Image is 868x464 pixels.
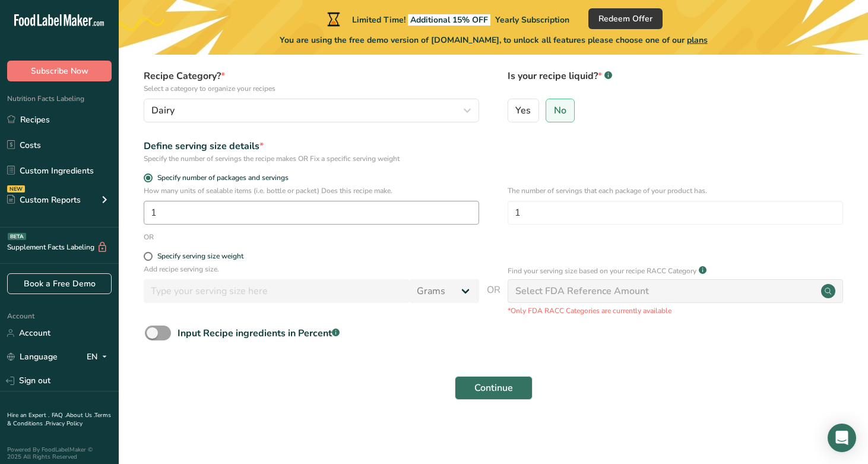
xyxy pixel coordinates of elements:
p: Find your serving size based on your recipe RACC Category [508,266,696,276]
a: Hire an Expert . [7,411,49,419]
span: plans [687,34,708,46]
span: Additional 15% OFF [408,14,490,26]
span: Subscribe Now [31,65,88,77]
label: Recipe Category? [144,69,479,94]
p: Select a category to organize your recipes [144,83,479,94]
div: OR [144,232,154,242]
span: Yes [515,105,531,116]
span: Specify number of packages and servings [153,173,289,182]
div: Specify the number of servings the recipe makes OR Fix a specific serving weight [144,153,479,164]
p: *Only FDA RACC Categories are currently available [508,305,843,316]
span: Yearly Subscription [495,14,569,26]
span: No [554,105,566,116]
div: Specify serving size weight [157,252,243,261]
div: Powered By FoodLabelMaker © 2025 All Rights Reserved [7,446,112,460]
div: Input Recipe ingredients in Percent [178,326,340,340]
div: Limited Time! [325,12,569,26]
button: Subscribe Now [7,61,112,81]
div: BETA [8,233,26,240]
span: Redeem Offer [598,12,652,25]
button: Dairy [144,99,479,122]
div: NEW [7,185,25,192]
div: Open Intercom Messenger [828,424,856,452]
a: FAQ . [52,411,66,419]
div: EN [87,350,112,364]
button: Redeem Offer [588,8,663,29]
label: Is your recipe liquid? [508,69,843,94]
a: Terms & Conditions . [7,411,111,428]
span: You are using the free demo version of [DOMAIN_NAME], to unlock all features please choose one of... [280,34,708,46]
a: Book a Free Demo [7,273,112,294]
p: Add recipe serving size. [144,264,479,274]
a: Language [7,346,58,367]
input: Type your serving size here [144,279,410,303]
a: About Us . [66,411,94,419]
div: Define serving size details [144,139,479,153]
button: Continue [455,376,533,400]
span: OR [487,283,500,316]
div: Custom Reports [7,194,81,206]
span: Dairy [151,103,175,118]
p: How many units of sealable items (i.e. bottle or packet) Does this recipe make. [144,185,479,196]
p: The number of servings that each package of your product has. [508,185,843,196]
div: Select FDA Reference Amount [515,284,649,298]
a: Privacy Policy [46,419,83,428]
span: Continue [474,381,513,395]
